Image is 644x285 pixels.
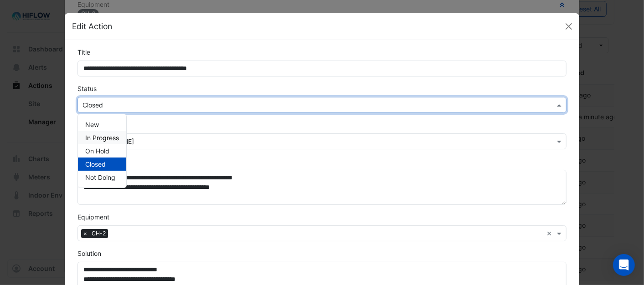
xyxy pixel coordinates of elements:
[89,229,108,238] span: CH-2
[77,249,101,258] label: Solution
[547,229,555,238] span: Clear
[81,229,89,238] span: ×
[85,147,109,155] span: On Hold
[77,84,97,93] label: Status
[77,47,90,57] label: Title
[85,121,99,128] span: New
[77,212,109,222] label: Equipment
[85,160,106,168] span: Closed
[85,173,115,181] span: Not Doing
[613,254,635,276] div: Open Intercom Messenger
[72,20,112,32] h5: Edit Action
[562,20,576,33] button: Close
[77,114,127,188] ng-dropdown-panel: Options list
[85,134,119,142] span: In Progress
